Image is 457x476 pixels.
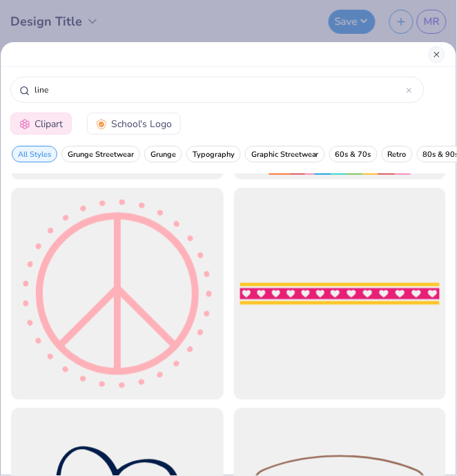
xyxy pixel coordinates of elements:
[144,146,182,162] button: filter button
[87,113,181,135] button: School's LogoSchool's Logo
[111,117,172,131] span: School's Logo
[245,146,325,162] button: filter button
[186,146,241,162] button: filter button
[193,149,235,160] span: Typography
[61,146,140,162] button: filter button
[68,149,134,160] span: Grunge Streetwear
[336,149,371,160] span: 60s & 70s
[96,119,107,130] img: School's Logo
[429,46,445,63] button: Close
[382,146,413,162] button: filter button
[388,149,407,160] span: Retro
[329,146,378,162] button: filter button
[33,83,407,97] input: Try "Stars"
[19,119,30,130] img: Clipart
[35,117,63,131] span: Clipart
[251,149,319,160] span: Graphic Streetwear
[18,149,51,160] span: All Styles
[150,149,176,160] span: Grunge
[10,113,72,135] button: ClipartClipart
[12,146,57,162] button: filter button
